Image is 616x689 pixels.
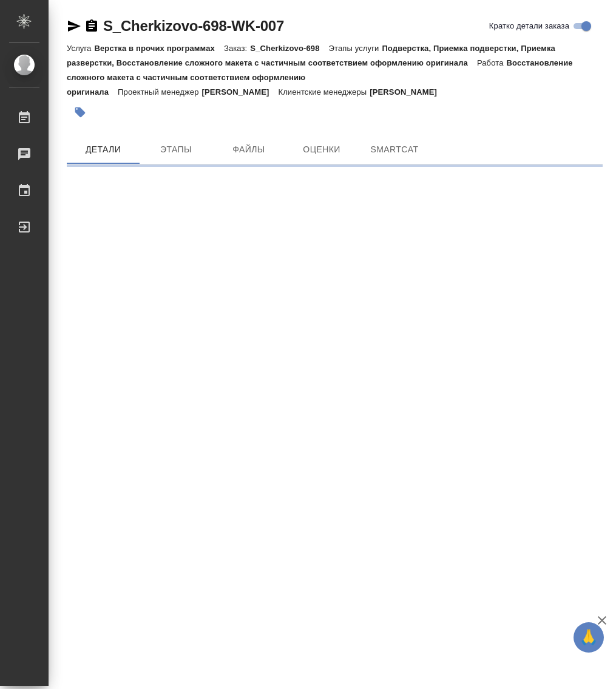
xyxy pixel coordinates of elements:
p: [PERSON_NAME] [370,87,446,97]
span: Файлы [220,142,278,157]
span: Детали [74,142,132,157]
a: S_Cherkizovo-698-WK-007 [103,18,284,34]
p: Клиентские менеджеры [278,87,370,97]
p: Услуга [67,44,94,53]
p: Верстка в прочих программах [94,44,224,53]
span: 🙏 [578,625,599,650]
p: S_Cherkizovo-698 [250,44,328,53]
p: Восстановление сложного макета с частичным соответствием оформлению оригинала [67,58,573,97]
button: Скопировать ссылку [84,19,99,33]
span: Кратко детали заказа [489,20,569,32]
p: [PERSON_NAME] [202,87,279,97]
button: Добавить тэг [67,99,93,126]
span: SmartCat [365,142,424,157]
p: Этапы услуги [329,44,382,53]
p: Заказ: [224,44,250,53]
p: Подверстка, Приемка подверстки, Приемка разверстки, Восстановление сложного макета с частичным со... [67,44,555,67]
span: Оценки [293,142,351,157]
button: 🙏 [574,622,604,653]
span: Этапы [147,142,205,157]
button: Скопировать ссылку для ЯМессенджера [67,19,81,33]
p: Проектный менеджер [118,87,201,97]
p: Работа [477,58,507,67]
